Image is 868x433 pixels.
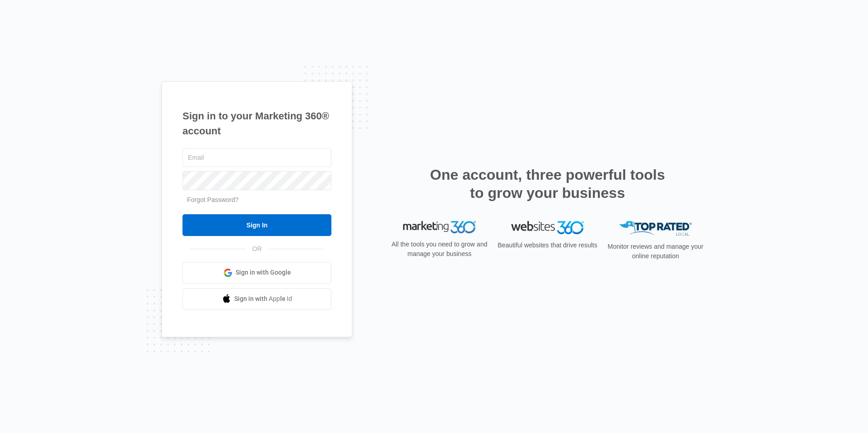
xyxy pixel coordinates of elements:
[182,262,331,284] a: Sign in with Google
[182,214,331,236] input: Sign In
[427,166,668,202] h2: One account, three powerful tools to grow your business
[182,288,331,310] a: Sign in with Apple Id
[389,240,490,259] p: All the tools you need to grow and manage your business
[246,244,268,254] span: OR
[182,148,331,167] input: Email
[497,241,598,250] p: Beautiful websites that drive results
[511,221,584,234] img: Websites 360
[605,242,706,261] p: Monitor reviews and manage your online reputation
[187,196,239,203] a: Forgot Password?
[236,268,291,277] span: Sign in with Google
[234,294,292,304] span: Sign in with Apple Id
[403,221,476,234] img: Marketing 360
[182,108,331,138] h1: Sign in to your Marketing 360® account
[619,221,692,236] img: Top Rated Local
